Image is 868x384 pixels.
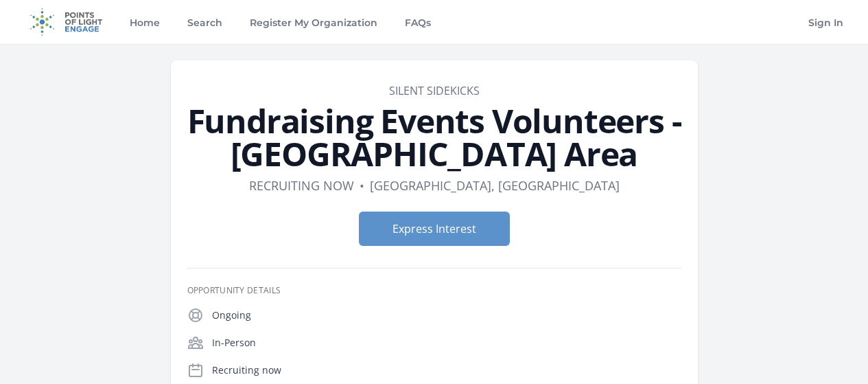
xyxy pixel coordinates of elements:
[212,336,681,350] p: In-Person
[187,104,681,170] h1: Fundraising Events Volunteers - [GEOGRAPHIC_DATA] Area
[249,176,354,195] dd: Recruiting now
[360,176,364,195] div: •
[212,308,681,322] p: Ongoing
[212,363,681,377] p: Recruiting now
[359,212,510,246] button: Express Interest
[389,83,480,98] a: Silent Sidekicks
[187,285,681,296] h3: Opportunity Details
[370,176,620,195] dd: [GEOGRAPHIC_DATA], [GEOGRAPHIC_DATA]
